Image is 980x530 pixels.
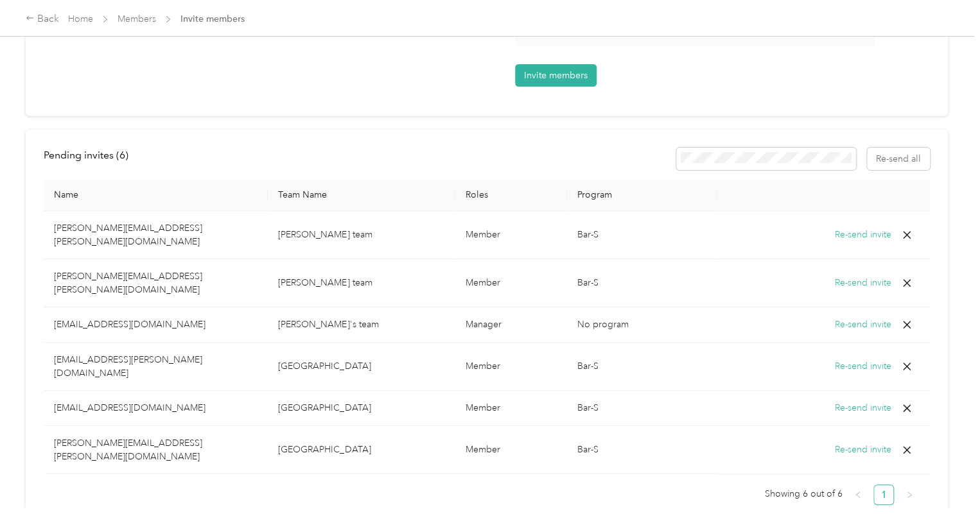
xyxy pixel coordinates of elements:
a: 1 [874,485,893,504]
div: Back [26,12,59,27]
span: Member [465,277,500,288]
th: Program [567,179,717,211]
span: Manager [465,319,501,330]
span: [PERSON_NAME] team [278,229,372,240]
li: Previous Page [848,484,868,505]
button: Re-send invite [835,276,891,290]
span: Member [465,444,500,455]
span: Bar-S [577,229,599,240]
p: [EMAIL_ADDRESS][PERSON_NAME][DOMAIN_NAME] [54,353,258,380]
span: [GEOGRAPHIC_DATA] [278,402,371,413]
button: Re-send invite [835,359,891,373]
th: Roles [455,179,567,211]
span: left [854,491,862,499]
button: Re-send invite [835,401,891,415]
span: Bar-S [577,444,599,455]
a: Members [118,13,156,24]
button: Invite members [515,64,597,87]
span: [PERSON_NAME] team [278,277,372,288]
span: right [906,491,913,499]
span: [GEOGRAPHIC_DATA] [278,444,371,455]
button: Re-send all [867,148,930,170]
div: left-menu [44,148,137,170]
span: Bar-S [577,361,599,372]
span: Invite members [180,12,245,26]
button: left [848,484,868,505]
p: [EMAIL_ADDRESS][DOMAIN_NAME] [54,318,258,331]
div: info-bar [44,148,930,170]
p: [PERSON_NAME][EMAIL_ADDRESS][PERSON_NAME][DOMAIN_NAME] [54,269,258,296]
button: Re-send invite [835,443,891,457]
span: [PERSON_NAME]'s team [278,319,378,330]
iframe: Everlance-gr Chat Button Frame [908,458,980,530]
span: Member [465,361,500,372]
span: Showing 6 out of 6 [765,484,843,504]
button: Re-send invite [835,318,891,332]
span: Pending invites [44,149,128,161]
li: Next Page [899,484,920,505]
th: Team Name [268,179,455,211]
p: [PERSON_NAME][EMAIL_ADDRESS][PERSON_NAME][DOMAIN_NAME] [54,436,258,463]
button: right [899,484,920,505]
span: Bar-S [577,277,599,288]
p: [PERSON_NAME][EMAIL_ADDRESS][PERSON_NAME][DOMAIN_NAME] [54,221,258,248]
li: 1 [873,484,894,505]
th: Name [44,179,268,211]
span: No program [577,319,629,330]
span: Bar-S [577,402,599,413]
span: Member [465,402,500,413]
button: Re-send invite [835,228,891,242]
span: ( 6 ) [116,149,128,161]
span: [GEOGRAPHIC_DATA] [278,361,371,372]
div: Resend all invitations [676,148,931,170]
a: Home [68,13,93,24]
p: [EMAIL_ADDRESS][DOMAIN_NAME] [54,401,258,415]
span: Member [465,229,500,240]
